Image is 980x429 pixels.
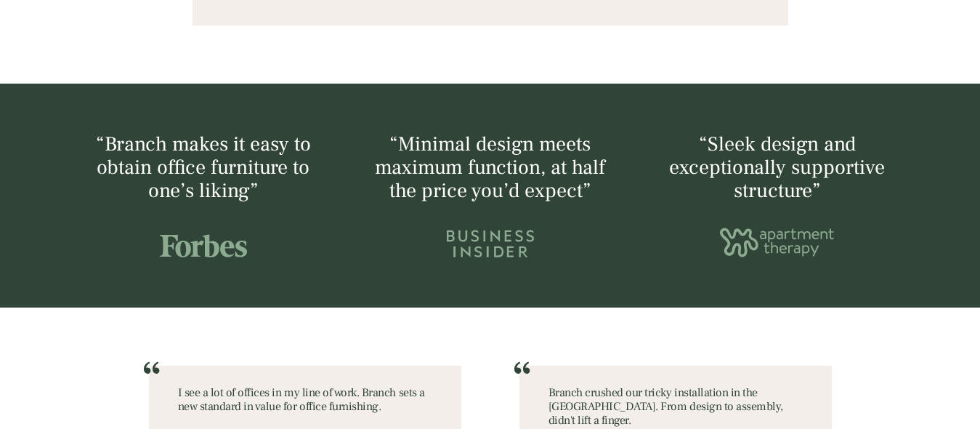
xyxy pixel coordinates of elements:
[178,385,425,414] span: I see a lot of offices in my line of work. Branch sets a new standard in value for office furnish...
[147,283,224,313] input: Submit
[548,385,783,428] span: Branch crushed our tricky installation in the [GEOGRAPHIC_DATA]. From design to assembly, didn't ...
[375,131,605,204] span: “Minimal design meets maximum function, at half the price you’d expect”
[96,131,311,204] span: “Branch makes it easy to obtain office furniture to one’s liking”
[669,131,885,204] span: “Sleek design and exceptionally supportive structure”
